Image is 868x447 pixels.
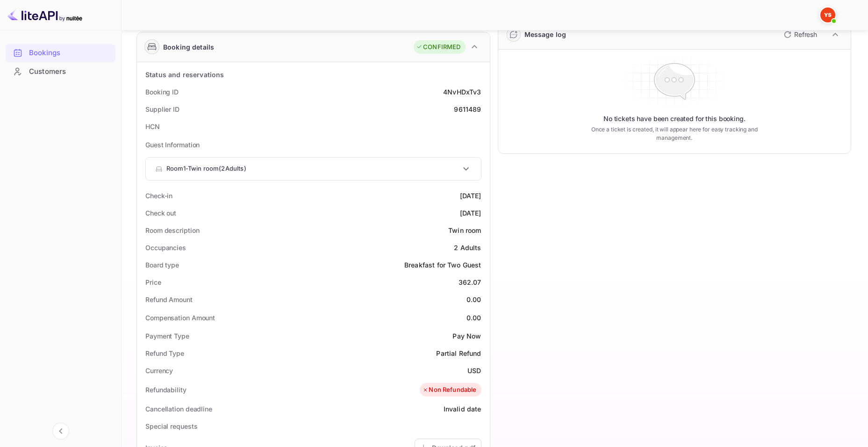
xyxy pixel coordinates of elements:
div: Occupancies [145,243,186,252]
div: Bookings [6,44,115,62]
div: Price [145,277,161,287]
div: Customers [29,66,111,77]
div: 2 Adults [454,243,481,252]
div: Check out [145,208,176,218]
div: 4NvHDxTv3 [443,87,481,97]
div: Partial Refund [436,348,481,358]
div: Refundability [145,385,187,395]
div: Check-in [145,191,172,201]
button: Collapse navigation [52,423,69,440]
p: Once a ticket is created, it will appear here for easy tracking and management. [580,125,769,142]
div: 362.07 [459,277,481,287]
div: HCN [145,122,160,131]
p: Room 1 - Twin room ( 2 Adults ) [166,164,246,173]
div: Refund Amount [145,295,193,304]
div: USD [467,366,481,375]
div: Customers [6,63,115,81]
div: Board type [145,260,179,270]
img: LiteAPI logo [7,7,82,22]
div: Invalid date [444,404,481,414]
div: [DATE] [460,191,481,201]
div: Twin room [448,225,481,235]
div: Room description [145,225,199,235]
button: Refresh [778,27,821,42]
div: Bookings [29,48,111,58]
div: Cancellation deadline [145,404,212,414]
div: Pay Now [452,331,481,341]
div: 0.00 [466,313,481,323]
p: Guest Information [145,140,481,150]
div: Status and reservations [145,70,224,79]
div: Supplier ID [145,104,179,114]
div: Booking ID [145,87,179,97]
div: Special requests [145,421,197,431]
div: Message log [524,29,567,39]
div: Booking details [163,42,214,52]
a: Bookings [6,44,115,61]
div: Payment Type [145,331,189,341]
div: Breakfast for Two Guest [404,260,481,270]
div: [DATE] [460,208,481,218]
div: 9611489 [454,104,481,114]
div: 0.00 [466,295,481,304]
div: Room1-Twin room(2Adults) [146,158,481,180]
p: No tickets have been created for this booking. [603,114,746,123]
div: Non Refundable [422,385,476,395]
p: Refresh [794,29,817,39]
div: Currency [145,366,173,375]
a: Customers [6,63,115,80]
div: Compensation Amount [145,313,215,323]
div: Refund Type [145,348,184,358]
div: CONFIRMED [416,43,460,52]
img: Yandex Support [820,7,835,22]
